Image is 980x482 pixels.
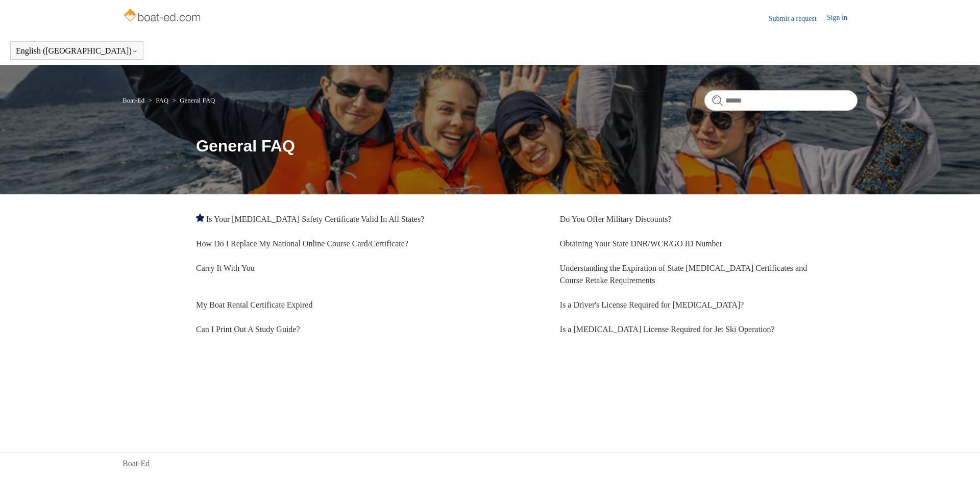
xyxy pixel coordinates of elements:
a: Is a Driver's License Required for [MEDICAL_DATA]? [560,300,744,309]
li: FAQ [146,96,170,104]
a: My Boat Rental Certificate Expired [196,300,312,309]
a: Understanding the Expiration of State [MEDICAL_DATA] Certificates and Course Retake Requirements [560,264,807,285]
a: General FAQ [180,96,215,104]
li: Boat-Ed [122,96,146,104]
a: Can I Print Out A Study Guide? [196,325,300,334]
svg: Promoted article [196,214,204,222]
a: Boat-Ed [122,458,150,470]
a: Obtaining Your State DNR/WCR/GO ID Number [560,239,722,248]
a: Is Your [MEDICAL_DATA] Safety Certificate Valid In All States? [206,215,424,223]
h1: General FAQ [196,134,857,158]
a: Boat-Ed [122,96,144,104]
a: Sign in [827,12,857,24]
li: General FAQ [170,96,215,104]
a: How Do I Replace My National Online Course Card/Certificate? [196,239,408,248]
a: FAQ [156,96,168,104]
a: Do You Offer Military Discounts? [560,215,672,223]
img: Boat-Ed Help Center home page [122,6,204,27]
button: English ([GEOGRAPHIC_DATA]) [16,46,138,56]
a: Submit a request [769,13,827,24]
a: Is a [MEDICAL_DATA] License Required for Jet Ski Operation? [560,325,775,334]
a: Carry It With You [196,264,255,272]
input: Search [704,90,857,111]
